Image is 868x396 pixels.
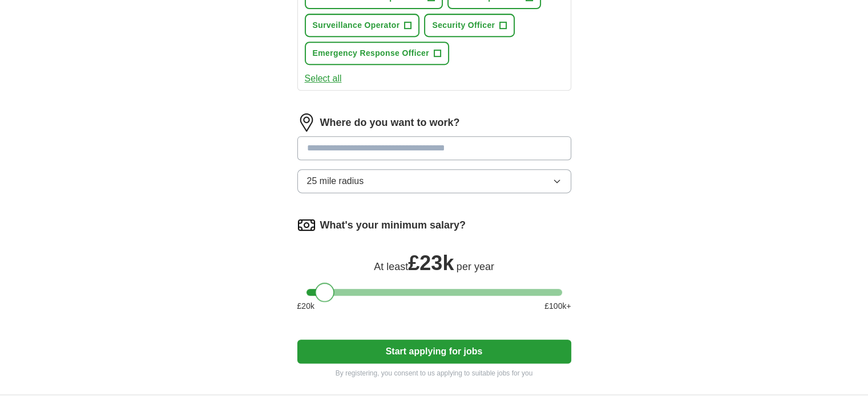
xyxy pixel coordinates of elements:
button: Emergency Response Officer [305,42,449,65]
label: What's your minimum salary? [320,218,466,233]
span: 25 mile radius [307,174,364,188]
img: salary.png [297,216,316,234]
span: per year [457,261,494,272]
span: £ 20 k [297,300,314,312]
img: location.png [297,113,316,132]
button: Surveillance Operator [305,14,420,37]
button: Select all [305,72,342,85]
button: Security Officer [424,14,515,37]
label: Where do you want to work? [320,115,460,130]
span: £ 100 k+ [544,300,571,312]
button: 25 mile radius [297,169,571,193]
span: Security Officer [432,19,495,31]
span: £ 23k [408,251,454,275]
span: Surveillance Operator [313,19,400,31]
p: By registering, you consent to us applying to suitable jobs for you [297,368,571,378]
span: At least [374,261,408,272]
span: Emergency Response Officer [313,47,429,59]
button: Start applying for jobs [297,340,571,364]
